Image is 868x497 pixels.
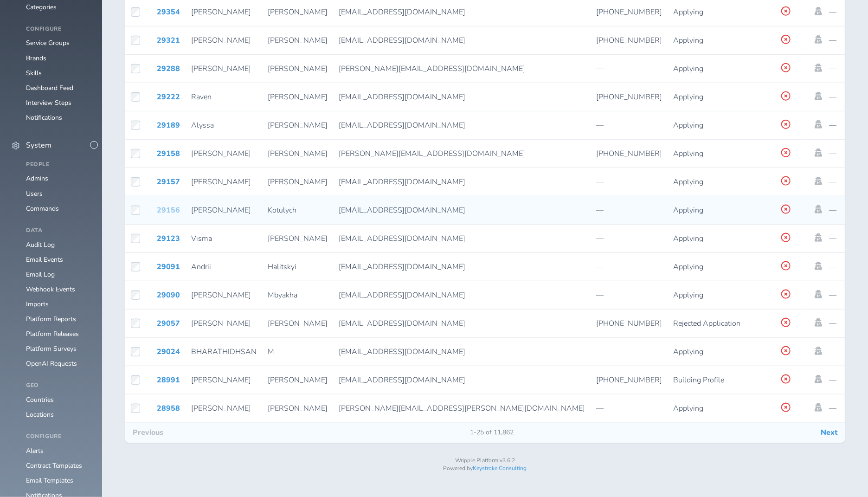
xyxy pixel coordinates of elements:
[191,148,251,159] span: [PERSON_NAME]
[268,177,328,187] span: [PERSON_NAME]
[339,403,585,413] span: [PERSON_NAME][EMAIL_ADDRESS][PERSON_NAME][DOMAIN_NAME]
[813,7,823,15] a: Impersonate
[813,233,823,242] a: Impersonate
[191,375,251,385] span: [PERSON_NAME]
[596,178,662,186] p: —
[339,347,465,357] span: [EMAIL_ADDRESS][DOMAIN_NAME]
[673,403,703,413] span: Applying
[596,92,662,102] span: [PHONE_NUMBER]
[339,262,465,272] span: [EMAIL_ADDRESS][DOMAIN_NAME]
[157,205,180,215] a: 29156
[26,84,73,92] a: Dashboard Feed
[673,290,703,300] span: Applying
[157,120,180,130] a: 29189
[596,121,662,129] p: —
[829,36,866,45] p: —
[268,64,328,74] span: [PERSON_NAME]
[157,177,180,187] a: 29157
[268,120,328,130] span: [PERSON_NAME]
[339,375,465,385] span: [EMAIL_ADDRESS][DOMAIN_NAME]
[813,290,823,298] a: Impersonate
[596,35,662,45] span: [PHONE_NUMBER]
[157,375,180,385] a: 28991
[157,290,180,300] a: 29090
[673,35,703,45] span: Applying
[339,64,525,74] span: [PERSON_NAME][EMAIL_ADDRESS][DOMAIN_NAME]
[268,7,328,17] span: [PERSON_NAME]
[191,205,251,215] span: [PERSON_NAME]
[813,64,823,72] a: Impersonate
[813,318,823,327] a: Impersonate
[268,205,296,215] span: Kotulych
[813,375,823,383] a: Impersonate
[339,148,525,159] span: [PERSON_NAME][EMAIL_ADDRESS][DOMAIN_NAME]
[673,177,703,187] span: Applying
[673,92,703,102] span: Applying
[339,290,465,300] span: [EMAIL_ADDRESS][DOMAIN_NAME]
[26,26,91,32] h4: Configure
[26,227,91,234] h4: Data
[26,69,42,77] a: Skills
[268,318,328,329] span: [PERSON_NAME]
[673,233,703,244] span: Applying
[26,54,46,63] a: Brands
[813,148,823,157] a: Impersonate
[26,410,54,419] a: Locations
[26,3,57,12] a: Categories
[26,476,73,485] a: Email Templates
[26,255,63,264] a: Email Events
[26,270,55,279] a: Email Log
[191,290,251,300] span: [PERSON_NAME]
[268,290,297,300] span: Mbyakha
[191,262,211,272] span: Andrii
[191,92,212,102] span: Raven
[26,174,48,183] a: Admins
[268,148,328,159] span: [PERSON_NAME]
[596,234,662,243] p: —
[673,120,703,130] span: Applying
[191,35,251,45] span: [PERSON_NAME]
[191,318,251,329] span: [PERSON_NAME]
[90,141,98,149] button: -
[596,318,662,329] span: [PHONE_NUMBER]
[339,7,465,17] span: [EMAIL_ADDRESS][DOMAIN_NAME]
[813,423,845,442] button: Next
[157,318,180,329] a: 29057
[268,35,328,45] span: [PERSON_NAME]
[26,461,82,470] a: Contract Templates
[339,318,465,329] span: [EMAIL_ADDRESS][DOMAIN_NAME]
[813,92,823,100] a: Impersonate
[268,233,328,244] span: [PERSON_NAME]
[829,8,866,16] p: —
[829,291,866,299] p: —
[157,262,180,272] a: 29091
[673,148,703,159] span: Applying
[829,234,866,243] p: —
[26,433,91,440] h4: Configure
[829,263,866,271] p: —
[673,347,703,357] span: Applying
[26,240,55,249] a: Audit Log
[673,375,724,385] span: Building Profile
[813,205,823,213] a: Impersonate
[596,375,662,385] span: [PHONE_NUMBER]
[339,205,465,215] span: [EMAIL_ADDRESS][DOMAIN_NAME]
[268,347,274,357] span: M
[191,177,251,187] span: [PERSON_NAME]
[191,120,214,130] span: Alyssa
[26,189,43,198] a: Users
[157,148,180,159] a: 29158
[473,465,527,472] a: Keystroke Consulting
[673,64,703,74] span: Applying
[157,347,180,357] a: 29024
[813,403,823,412] a: Impersonate
[829,376,866,384] p: —
[26,285,75,294] a: Webhook Events
[339,35,465,45] span: [EMAIL_ADDRESS][DOMAIN_NAME]
[829,404,866,413] p: —
[26,315,76,323] a: Platform Reports
[268,262,296,272] span: Halitskyi
[596,206,662,214] p: —
[673,205,703,215] span: Applying
[829,206,866,214] p: —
